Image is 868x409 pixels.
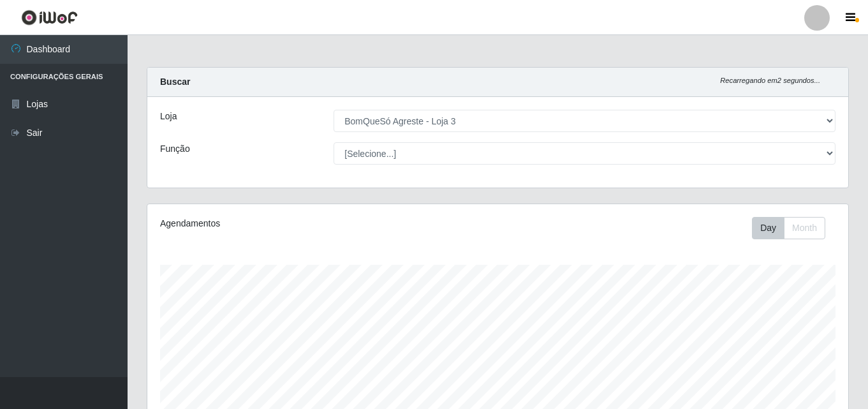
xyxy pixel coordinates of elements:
[752,217,835,239] div: Toolbar with button groups
[752,217,784,239] button: Day
[784,217,825,239] button: Month
[160,142,190,156] label: Função
[752,217,825,239] div: First group
[160,77,190,87] strong: Buscar
[160,110,177,123] label: Loja
[720,77,820,84] i: Recarregando em 2 segundos...
[160,217,430,230] div: Agendamentos
[21,10,78,26] img: CoreUI Logo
